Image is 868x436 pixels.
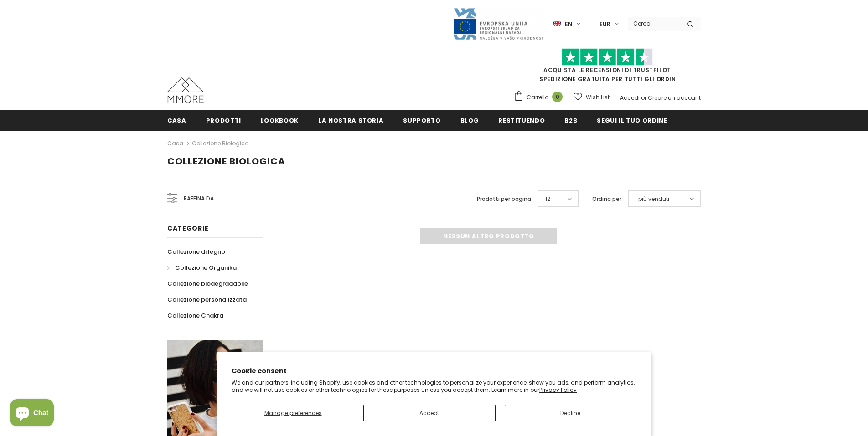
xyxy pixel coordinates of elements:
a: Wish List [573,89,610,105]
a: Collezione Chakra [167,308,223,323]
span: Collezione di legno [167,247,225,256]
a: Prodotti [206,110,241,130]
a: Collezione Organika [167,260,237,276]
a: Acquista le recensioni di TrustPilot [543,66,671,74]
span: I più venduti [635,195,669,204]
h2: Cookie consent [232,366,636,376]
span: en [565,20,572,29]
span: Collezione Chakra [167,311,223,320]
a: Casa [167,110,186,130]
span: Prodotti [206,116,241,125]
span: Categorie [167,224,208,233]
span: 0 [552,92,563,102]
a: Collezione personalizzata [167,292,247,308]
span: 12 [545,195,550,204]
span: Blog [460,116,479,125]
a: Collezione di legno [167,244,225,260]
a: Casa [167,138,183,149]
span: Casa [167,116,186,125]
span: La nostra storia [318,116,383,125]
a: Carrello 0 [514,91,567,104]
p: We and our partners, including Shopify, use cookies and other technologies to personalize your ex... [232,379,636,393]
a: Collezione biodegradabile [167,276,248,292]
span: Collezione Organika [175,263,237,272]
img: Casi MMORE [167,77,204,103]
inbox-online-store-chat: Shopify online store chat [7,399,57,429]
img: Javni Razpis [453,7,544,41]
span: Collezione biologica [167,155,285,168]
span: Manage preferences [264,409,322,417]
img: Fidati di Pilot Stars [562,48,653,66]
button: Manage preferences [232,405,354,421]
a: Restituendo [498,110,545,130]
span: EUR [599,20,610,29]
input: Search Site [628,17,680,30]
a: B2B [564,110,577,130]
a: Collezione biologica [192,139,249,147]
label: Prodotti per pagina [477,195,531,204]
span: SPEDIZIONE GRATUITA PER TUTTI GLI ORDINI [514,52,701,83]
a: La nostra storia [318,110,383,130]
label: Ordina per [592,195,621,204]
a: Javni Razpis [453,20,544,27]
button: Accept [363,405,496,421]
span: Collezione personalizzata [167,295,247,304]
img: i-lang-1.png [553,20,561,28]
a: supporto [403,110,440,130]
span: or [641,94,646,102]
a: Lookbook [261,110,299,130]
span: Collezione biodegradabile [167,279,248,288]
a: Creare un account [648,94,701,102]
a: Segui il tuo ordine [597,110,667,130]
a: Privacy Policy [539,386,577,394]
span: Lookbook [261,116,299,125]
a: Blog [460,110,479,130]
span: B2B [564,116,577,125]
span: Restituendo [498,116,545,125]
span: Carrello [527,93,548,102]
span: Raffina da [184,194,214,204]
span: supporto [403,116,440,125]
span: Wish List [586,93,610,102]
span: Segui il tuo ordine [597,116,667,125]
a: Accedi [620,94,640,102]
button: Decline [505,405,637,421]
